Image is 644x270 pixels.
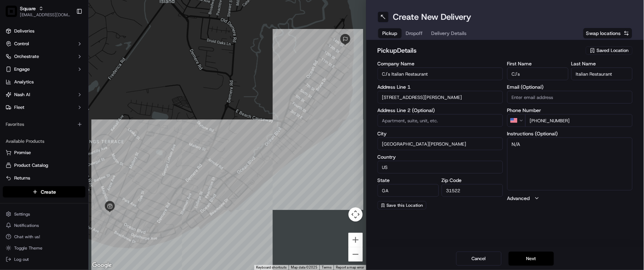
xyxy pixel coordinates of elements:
span: Nash AI [14,92,30,98]
a: Open this area in Google Maps (opens a new window) [90,261,114,270]
span: Saved Location [597,47,629,54]
span: Promise [14,149,31,156]
img: Nash [7,7,21,21]
button: Saved Location [586,46,633,55]
button: Cancel [456,252,502,266]
a: 📗Knowledge Base [4,100,57,112]
label: Address Line 2 (Optional) [378,108,503,113]
span: Knowledge Base [14,102,54,110]
input: Enter address [378,91,503,104]
img: Square [6,6,17,17]
span: Dropoff [406,30,423,37]
input: Enter phone number [525,114,633,127]
button: Start new chat [120,70,129,78]
span: Toggle Theme [14,245,43,251]
span: Pickup [383,30,397,37]
span: Fleet [14,104,24,111]
label: State [378,178,439,183]
span: Deliveries [14,28,34,34]
span: Product Catalog [14,162,48,169]
a: 💻API Documentation [57,100,117,112]
button: Swap locations [583,28,633,39]
button: Nash AI [3,89,85,100]
a: Analytics [3,76,85,88]
label: Advanced [507,195,530,202]
a: Deliveries [3,25,85,37]
input: Enter last name [571,67,633,80]
textarea: N/A [507,137,633,190]
label: City [378,131,503,136]
p: Welcome 👋 [7,28,129,40]
label: Instructions (Optional) [507,131,633,136]
button: Keyboard shortcuts [256,265,287,270]
a: Promise [6,149,83,156]
span: Log out [14,257,29,262]
span: Save this Location [387,202,423,208]
img: 1736555255976-a54dd68f-1ca7-489b-9aae-adbdc363a1c4 [7,67,20,80]
button: Returns [3,172,85,184]
button: Save this Location [378,201,426,210]
button: Notifications [3,221,85,230]
span: Orchestrate [14,53,39,60]
label: Last Name [571,61,633,66]
a: Report a map error [336,265,364,269]
a: Terms (opens in new tab) [322,265,332,269]
input: Enter company name [378,67,503,80]
label: Email (Optional) [507,84,633,89]
img: Google [90,261,114,270]
button: Zoom out [349,247,363,262]
button: Promise [3,147,85,158]
button: Fleet [3,102,85,113]
input: Enter first name [507,67,569,80]
input: Enter zip code [442,184,503,197]
button: [EMAIL_ADDRESS][DOMAIN_NAME] [20,12,70,18]
label: Address Line 1 [378,84,503,89]
span: Map data ©2025 [291,265,317,269]
input: Apartment, suite, unit, etc. [378,114,503,127]
span: Chat with us! [14,234,40,240]
span: Swap locations [586,30,621,37]
button: Engage [3,64,85,75]
div: Favorites [3,119,85,130]
span: Engage [14,66,30,72]
label: Country [378,154,503,159]
button: Create [3,186,85,198]
label: Phone Number [507,108,633,113]
input: Enter country [378,161,503,174]
a: Powered byPylon [50,119,86,125]
span: Analytics [14,79,34,85]
h1: Create New Delivery [393,11,471,23]
button: Next [509,252,554,266]
span: Create [41,188,56,195]
button: Map camera controls [349,207,363,222]
button: SquareSquare[EMAIL_ADDRESS][DOMAIN_NAME] [3,3,73,20]
div: We're available if you need us! [24,75,90,80]
button: Settings [3,209,85,219]
label: First Name [507,61,569,66]
button: Control [3,38,85,49]
div: 💻 [60,103,66,109]
input: Enter state [378,184,439,197]
span: Returns [14,175,30,181]
span: API Documentation [67,102,114,110]
button: Toggle Theme [3,243,85,253]
button: Product Catalog [3,160,85,171]
button: Advanced [507,195,633,202]
button: Chat with us! [3,232,85,242]
span: Notifications [14,223,39,228]
label: Company Name [378,61,503,66]
span: Control [14,41,29,47]
button: Square [20,5,36,12]
button: Orchestrate [3,51,85,62]
div: 📗 [7,103,13,109]
div: Available Products [3,136,85,147]
input: Enter email address [507,91,633,104]
span: Settings [14,211,30,217]
button: Zoom in [349,233,363,247]
button: Log out [3,254,85,264]
a: Product Catalog [6,162,83,169]
input: Got a question? Start typing here... [18,46,128,53]
h2: pickup Details [378,46,582,55]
